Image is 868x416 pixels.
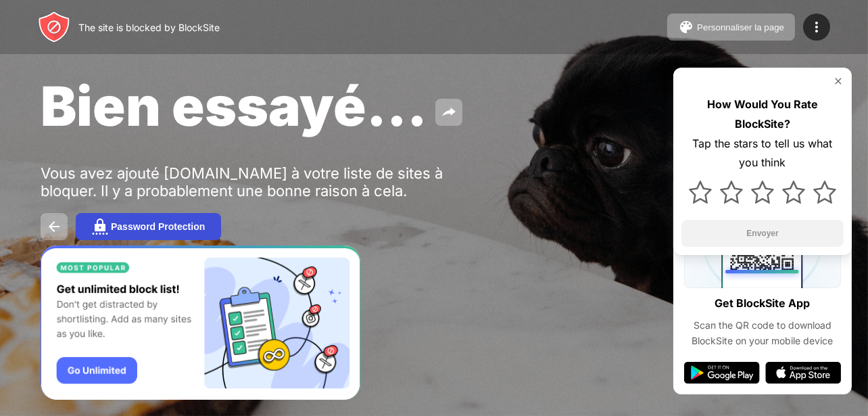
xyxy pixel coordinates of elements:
[697,22,784,32] div: Personnaliser la page
[38,11,70,43] img: header-logo.svg
[689,181,712,204] img: star.svg
[751,181,774,204] img: star.svg
[41,73,427,139] span: Bien essayé...
[765,362,841,384] img: app-store.svg
[667,14,795,41] button: Personnaliser la page
[720,181,743,204] img: star.svg
[678,19,694,35] img: pallet.svg
[684,318,841,348] div: Scan the QR code to download BlockSite on your mobile device
[41,164,458,200] div: Vous avez ajouté [DOMAIN_NAME] à votre liste de sites à bloquer. Il y a probablement une bonne ra...
[681,134,844,173] div: Tap the stars to tell us what you think
[681,95,844,134] div: How Would You Rate BlockSite?
[681,220,844,247] button: Envoyer
[441,104,457,120] img: share.svg
[809,19,825,35] img: menu-icon.svg
[833,76,844,87] img: rate-us-close.svg
[78,22,220,33] div: The site is blocked by BlockSite
[684,362,760,384] img: google-play.svg
[92,218,108,235] img: password.svg
[813,181,836,204] img: star.svg
[76,213,221,240] button: Password Protection
[41,246,360,400] iframe: Banner
[111,221,205,232] div: Password Protection
[782,181,805,204] img: star.svg
[46,218,62,235] img: back.svg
